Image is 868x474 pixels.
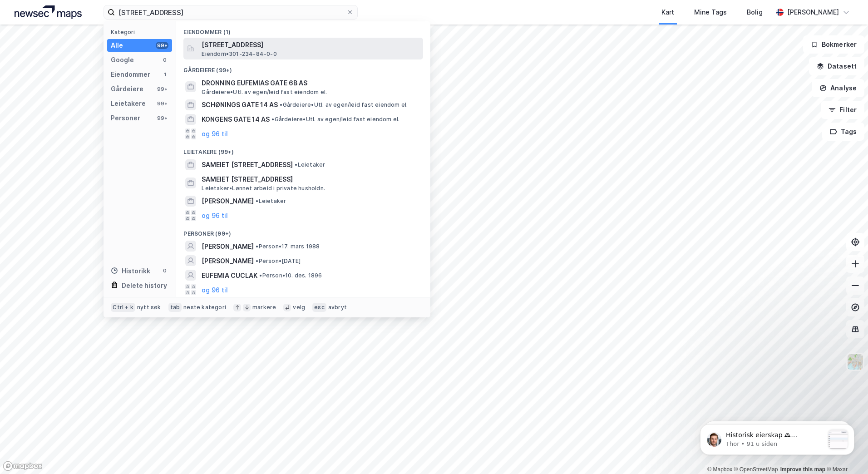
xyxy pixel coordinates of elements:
[809,57,864,75] button: Datasett
[156,85,168,93] div: 99+
[259,272,322,279] span: Person • 10. des. 1896
[137,304,161,311] div: nytt søk
[156,42,168,49] div: 99+
[176,141,430,158] div: Leietakere (99+)
[15,5,82,19] img: logo.a4113a55bc3d86da70a041830d287a7e.svg
[202,210,228,221] button: og 96 til
[156,100,168,107] div: 99+
[686,406,868,469] iframe: Intercom notifications melding
[707,466,732,473] a: Mapbox
[256,243,258,250] span: •
[156,114,168,122] div: 99+
[694,7,727,18] div: Mine Tags
[202,99,278,110] span: SCHØNINGS GATE 14 AS
[161,267,168,274] div: 0
[202,196,254,207] span: [PERSON_NAME]
[176,223,430,239] div: Personer (99+)
[280,101,282,108] span: •
[111,113,140,123] div: Personer
[295,161,325,168] span: Leietaker
[280,101,408,109] span: Gårdeiere • Utl. av egen/leid fast eiendom el.
[111,40,123,51] div: Alle
[176,21,430,38] div: Eiendommer (1)
[847,353,864,370] img: Z
[111,84,143,94] div: Gårdeiere
[202,78,419,89] span: DRONNING EUFEMIAS GATE 6B AS
[202,185,325,192] span: Leietaker • Lønnet arbeid i private husholdn.
[202,114,270,125] span: KONGENS GATE 14 AS
[111,54,134,65] div: Google
[115,5,346,19] input: Søk på adresse, matrikkel, gårdeiere, leietakere eller personer
[328,304,347,311] div: avbryt
[202,270,257,281] span: EUFEMIA CUCLAK
[202,89,327,96] span: Gårdeiere • Utl. av egen/leid fast eiendom el.
[3,461,43,471] a: Mapbox homepage
[661,7,674,18] div: Kart
[202,50,276,58] span: Eiendom • 301-234-84-0-0
[122,280,167,291] div: Delete history
[202,128,228,139] button: og 96 til
[161,71,168,78] div: 1
[161,56,168,64] div: 0
[202,241,254,252] span: [PERSON_NAME]
[295,161,297,168] span: •
[787,7,839,18] div: [PERSON_NAME]
[256,197,286,205] span: Leietaker
[202,174,419,185] span: SAMEIET [STREET_ADDRESS]
[271,116,274,123] span: •
[168,303,182,312] div: tab
[812,79,864,97] button: Analyse
[111,266,150,276] div: Historikk
[256,243,320,250] span: Person • 17. mars 1988
[202,39,419,50] span: [STREET_ADDRESS]
[183,304,226,311] div: neste kategori
[202,284,228,295] button: og 96 til
[734,466,778,473] a: OpenStreetMap
[259,272,262,279] span: •
[312,303,326,312] div: esc
[256,197,258,204] span: •
[821,101,864,119] button: Filter
[202,159,293,170] span: SAMEIET [STREET_ADDRESS]
[293,304,305,311] div: velg
[256,257,301,265] span: Person • [DATE]
[822,123,864,141] button: Tags
[176,59,430,76] div: Gårdeiere (99+)
[271,116,399,123] span: Gårdeiere • Utl. av egen/leid fast eiendom el.
[252,304,276,311] div: markere
[256,257,258,264] span: •
[202,256,254,267] span: [PERSON_NAME]
[111,69,150,80] div: Eiendommer
[803,35,864,54] button: Bokmerker
[747,7,763,18] div: Bolig
[111,303,135,312] div: Ctrl + k
[111,29,172,35] div: Kategori
[780,466,825,473] a: Improve this map
[111,98,146,109] div: Leietakere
